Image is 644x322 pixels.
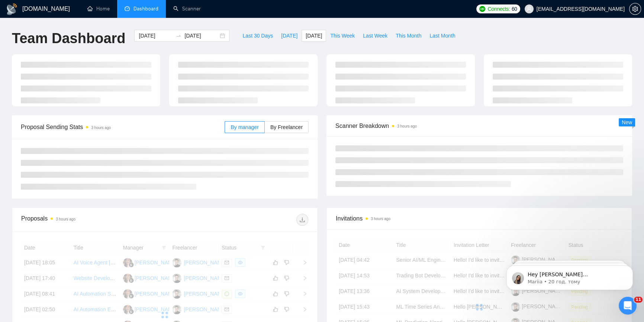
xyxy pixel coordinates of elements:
[330,32,355,40] span: This Week
[133,6,158,12] span: Dashboard
[270,124,303,130] span: By Freelancer
[425,30,459,42] button: Last Month
[336,214,623,223] span: Invitations
[173,6,201,12] a: searchScanner
[306,32,322,40] span: [DATE]
[629,6,641,12] span: setting
[487,5,510,13] span: Connects:
[91,126,111,130] time: 3 hours ago
[396,32,421,40] span: This Month
[32,22,126,123] span: Hey [PERSON_NAME][EMAIL_ADDRESS][DOMAIN_NAME], Looks like your Upwork agency LUNARIS ran out of c...
[238,30,277,42] button: Last 30 Days
[56,217,75,221] time: 3 hours ago
[335,121,623,131] span: Scanner Breakdown
[176,33,181,39] span: to
[32,29,128,35] p: Message from Mariia, sent 20 год. тому
[21,122,225,132] span: Proposal Sending Stats
[479,6,485,12] img: upwork-logo.png
[622,119,632,125] span: New
[302,30,326,42] button: [DATE]
[512,5,517,13] span: 60
[176,33,181,39] span: swap-right
[429,32,455,40] span: Last Month
[363,32,387,40] span: Last Week
[359,30,392,42] button: Last Week
[12,30,125,47] h1: Team Dashboard
[281,32,297,40] span: [DATE]
[326,30,359,42] button: This Week
[125,6,130,11] span: dashboard
[371,217,390,221] time: 3 hours ago
[6,3,18,15] img: logo
[527,6,532,12] span: user
[392,30,425,42] button: This Month
[21,214,165,226] div: Proposals
[397,124,417,128] time: 3 hours ago
[242,32,273,40] span: Last 30 Days
[139,32,173,40] input: Start date
[231,124,258,130] span: By manager
[629,3,641,15] button: setting
[87,6,110,12] a: homeHome
[277,30,302,42] button: [DATE]
[184,32,218,40] input: End date
[495,250,644,302] iframe: Intercom notifications повідомлення
[629,6,641,12] a: setting
[619,297,637,315] iframe: Intercom live chat
[634,297,643,303] span: 11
